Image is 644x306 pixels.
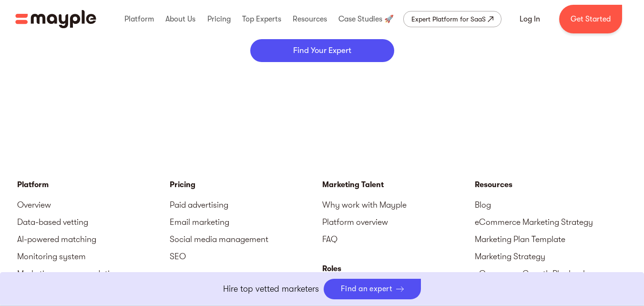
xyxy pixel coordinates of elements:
div: Resources [475,179,627,190]
div: Marketing Talent [322,179,475,190]
a: Platform overview [322,213,475,231]
a: Why work with Mayple [322,196,475,213]
a: eCommerce Growth Playbook [475,265,627,282]
a: Overview [17,196,170,213]
a: FAQ [322,231,475,248]
a: Get Started [559,5,622,33]
div: Platform [17,179,170,190]
a: Marketing Plan Template [475,231,627,248]
img: Mayple logo [15,10,96,28]
p: Find Your Expert [293,46,351,55]
div: Pricing [205,4,233,34]
a: Pricing [170,179,322,190]
a: Find Your Expert [250,39,394,62]
a: Expert Platform for SaaS [403,11,501,27]
a: home [15,10,96,28]
div: Resources [290,4,329,34]
a: Log In [508,8,552,31]
a: Monitoring system [17,248,170,265]
a: Marketing recommendations [17,265,170,282]
div: About Us [163,4,198,34]
div: Top Experts [240,4,284,34]
a: Email marketing [170,213,322,231]
a: Data-based vetting [17,213,170,231]
a: AI-powered matching [17,231,170,248]
a: Marketing Strategy [475,248,627,265]
a: eCommerce Marketing Strategy [475,213,627,231]
div: Roles [322,263,475,274]
div: Platform [122,4,156,34]
a: Blog [475,196,627,213]
div: Expert Platform for SaaS [411,13,486,25]
a: Paid advertising [170,196,322,213]
a: SEO [170,248,322,265]
a: Social media management [170,231,322,248]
